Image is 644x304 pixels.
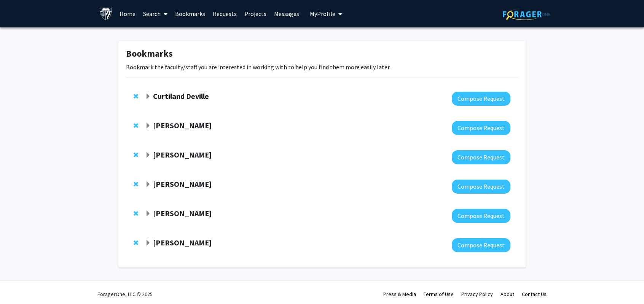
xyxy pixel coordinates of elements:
[452,238,510,252] button: Compose Request to Yannis Paulus
[452,92,510,106] button: Compose Request to Curtiland Deville
[145,211,151,217] span: Expand Bonnie Yeung-Luk Bookmark
[99,7,113,21] img: Johns Hopkins University Logo
[134,210,138,216] span: Remove Bonnie Yeung-Luk from bookmarks
[153,238,212,247] strong: [PERSON_NAME]
[134,93,138,99] span: Remove Curtiland Deville from bookmarks
[153,209,212,218] strong: [PERSON_NAME]
[134,181,138,187] span: Remove Michael Osmanski from bookmarks
[6,270,32,298] iframe: Chat
[134,123,138,129] span: Remove Tara Deemyad from bookmarks
[116,0,139,27] a: Home
[383,291,416,298] a: Press & Media
[424,291,454,298] a: Terms of Use
[503,8,550,20] img: ForagerOne Logo
[153,121,212,130] strong: [PERSON_NAME]
[452,121,510,135] button: Compose Request to Tara Deemyad
[134,152,138,158] span: Remove Utthara Nayar from bookmarks
[145,123,151,129] span: Expand Tara Deemyad Bookmark
[452,209,510,223] button: Compose Request to Bonnie Yeung-Luk
[153,91,209,101] strong: Curtiland Deville
[501,291,514,298] a: About
[153,150,212,159] strong: [PERSON_NAME]
[126,48,518,59] h1: Bookmarks
[145,94,151,100] span: Expand Curtiland Deville Bookmark
[126,62,518,72] p: Bookmark the faculty/staff you are interested in working with to help you find them more easily l...
[522,291,547,298] a: Contact Us
[145,181,151,188] span: Expand Michael Osmanski Bookmark
[209,0,241,27] a: Requests
[134,240,138,246] span: Remove Yannis Paulus from bookmarks
[171,0,209,27] a: Bookmarks
[461,291,493,298] a: Privacy Policy
[452,180,510,194] button: Compose Request to Michael Osmanski
[145,240,151,246] span: Expand Yannis Paulus Bookmark
[145,152,151,158] span: Expand Utthara Nayar Bookmark
[139,0,171,27] a: Search
[452,150,510,164] button: Compose Request to Utthara Nayar
[241,0,270,27] a: Projects
[153,179,212,189] strong: [PERSON_NAME]
[310,10,335,18] span: My Profile
[270,0,303,27] a: Messages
